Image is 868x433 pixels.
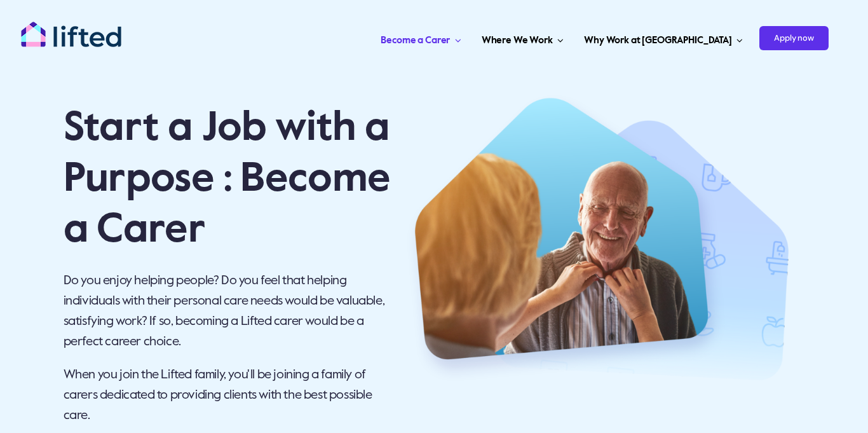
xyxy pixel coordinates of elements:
span: Start a Job with a Purpose : Become a Carer [64,108,391,251]
a: Why Work at [GEOGRAPHIC_DATA] [580,19,747,57]
nav: Carer Jobs Menu [217,19,829,57]
span: When you join the Lifted family, you'll be joining a family of carers dedicated to providing clie... [64,369,372,422]
a: lifted-logo [20,21,122,34]
span: Do you enjoy helping people? Do you feel that helping individuals with their personal care needs ... [64,275,385,348]
a: Where We Work [478,19,567,57]
span: Become a Carer [381,31,450,51]
img: Hero 1 [407,95,789,381]
a: Apply now [759,19,829,57]
span: Apply now [759,26,829,50]
a: Become a Carer [377,19,465,57]
span: Why Work at [GEOGRAPHIC_DATA] [584,31,732,51]
span: Where We Work [482,31,553,51]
